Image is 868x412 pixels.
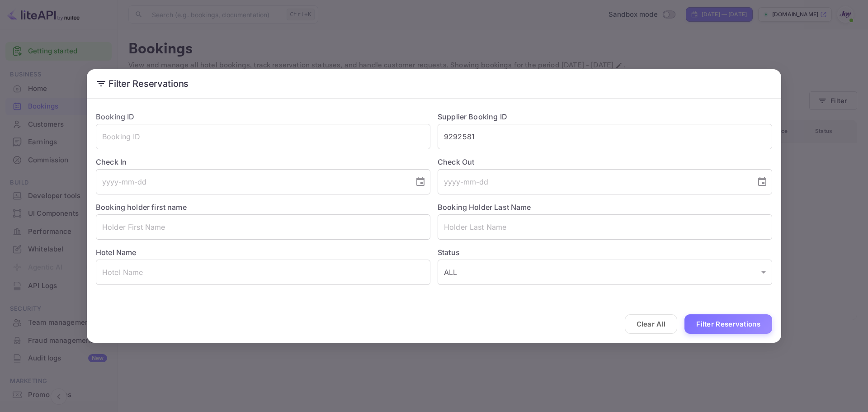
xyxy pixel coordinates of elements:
[438,169,750,194] input: yyyy-mm-dd
[87,69,781,98] h2: Filter Reservations
[96,124,430,149] input: Booking ID
[438,124,772,149] input: Supplier Booking ID
[96,248,137,257] label: Hotel Name
[411,173,429,191] button: Choose date
[96,214,430,240] input: Holder First Name
[684,314,772,334] button: Filter Reservations
[753,173,771,191] button: Choose date
[438,203,531,212] label: Booking Holder Last Name
[625,314,678,334] button: Clear All
[438,260,772,285] div: ALL
[96,169,408,194] input: yyyy-mm-dd
[96,260,430,285] input: Hotel Name
[438,156,772,167] label: Check Out
[438,112,507,121] label: Supplier Booking ID
[96,203,187,212] label: Booking holder first name
[438,214,772,240] input: Holder Last Name
[438,247,772,258] label: Status
[96,156,430,167] label: Check In
[96,112,135,121] label: Booking ID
